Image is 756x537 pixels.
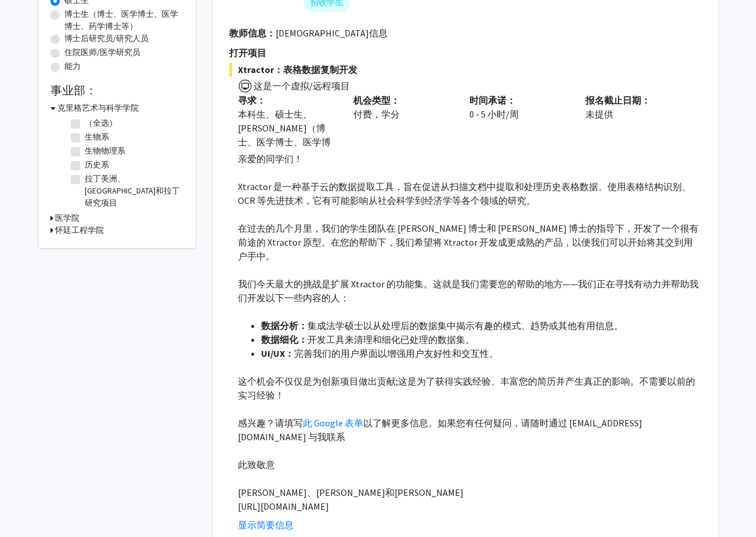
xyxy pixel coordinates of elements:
span: 完善我们的用户界面以增强用户友好性和交互性。 [294,348,498,359]
p: [PERSON_NAME]、[PERSON_NAME]和[PERSON_NAME] [238,485,701,499]
span: 亲爱的同学们！ [238,153,303,165]
strong: 数据分析： [261,320,308,331]
span: 集成法学硕士以从处理后的数据集中揭示有趣的模式、趋势或其他有用信息。 [308,320,623,331]
p: 打开项目 [229,46,701,60]
iframe: Chat [9,485,49,528]
strong: 数据细化： [261,334,308,345]
b: 教师信息： [229,27,276,39]
span: 开发工具来清理和细化已处理的数据集。 [308,334,475,345]
span: 在过去的几个月里，我们的学生团队在 [PERSON_NAME] 博士和 [PERSON_NAME] 博士的指导下，开发了一个很有前途的 Xtractor 原型。在您的帮助下，我们希望将 Xtra... [238,222,699,262]
font: （全选） [85,118,117,128]
p: 机会类型： [353,93,452,107]
strong: UI/UX： [261,348,294,359]
label: 博士生（博士、医学博士、医学博士、药学博士等） [64,8,184,32]
h3: 怀廷工程学院 [55,224,104,236]
span: 我们今天最大的挑战是扩展 Xtractor 的功能集。这就是我们需要您的帮助的地方——我们正在寻找有动力并帮助我们开发以下一些内容的人： [238,278,699,304]
p: 寻求： [238,93,337,107]
label: 能力 [64,60,81,72]
span: Xtractor 是一种基于云的数据提取工具，旨在促进从扫描文档中提取和处理历史表格数据。使用表格结构识别、OCR 等先进技术，它有可能影响从社会科学到经济学等各个领域的研究。 [238,181,691,206]
span: [URL][DOMAIN_NAME] [238,501,329,512]
span: 此致敬意 [238,459,275,470]
span: 这是一个虚拟/远程项目 [252,80,350,92]
span: [DEMOGRAPHIC_DATA]信息 [276,27,388,39]
label: 住院医师/医学研究员 [64,46,140,59]
font: 生物物理系 [85,145,125,156]
button: 显示简要信息 [238,518,294,532]
h2: 事业部： [50,83,184,97]
div: 本科生、硕士生、[PERSON_NAME]（博士、医学博士、医学博士、药学博士等） [238,107,337,163]
span: 这个机会不仅仅是为创新项目做出贡献;这是为了获得实践经验、丰富您的简历并产生真正的影响。不需要以前的实习经验！ [238,375,695,401]
font: 付费，学分 [353,108,400,120]
font: 拉丁美洲、[GEOGRAPHIC_DATA]和拉丁研究项目 [85,173,180,208]
font: 历史系 [85,159,109,170]
a: 此 Google 表单 [303,417,363,429]
label: 博士后研究员/研究人员 [64,32,149,45]
span: 感兴趣？请填写 [238,417,303,429]
font: 0 - 5 小时/周 [469,108,519,120]
p: 时间承诺： [469,93,568,107]
span: 以了解更多信息。如果您有任何疑问，请随时通过 [EMAIL_ADDRESS][DOMAIN_NAME] 与我联系 [238,417,642,443]
p: 报名截止日期： [585,93,684,107]
h3: 医学院 [55,212,79,224]
h3: 克里格艺术与科学学院 [57,102,139,114]
span: Xtractor：表格数据复制开发 [229,63,701,76]
font: 生物系 [85,131,109,142]
font: 未提供 [585,108,613,120]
